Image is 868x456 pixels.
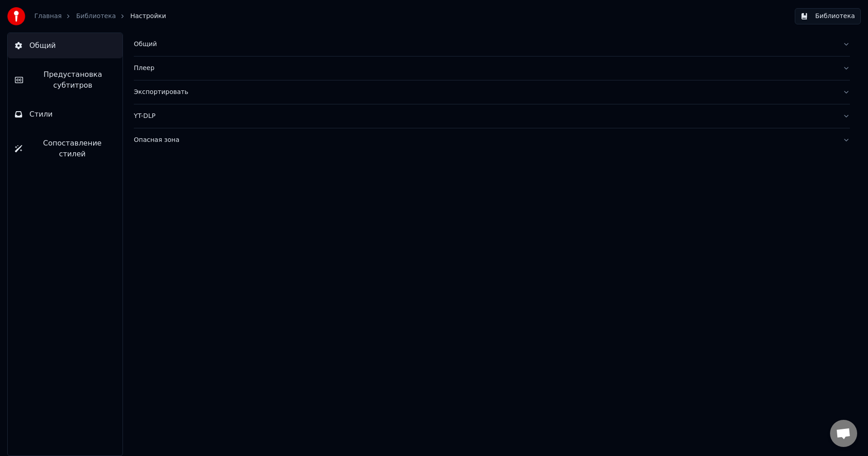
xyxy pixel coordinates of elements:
[830,420,857,447] a: Открытый чат
[76,12,116,21] a: Библиотека
[134,64,835,73] div: Плеер
[134,128,850,152] button: Опасная зона
[134,112,835,121] div: YT-DLP
[34,12,61,21] a: Главная
[8,62,123,98] button: Предустановка субтитров
[130,12,166,21] span: Настройки
[134,40,835,49] div: Общий
[134,33,850,56] button: Общий
[134,56,850,80] button: Плеер
[795,8,861,24] button: Библиотека
[134,80,850,104] button: Экспортировать
[8,102,123,127] button: Стили
[8,33,123,58] button: Общий
[134,104,850,128] button: YT-DLP
[30,69,115,91] span: Предустановка субтитров
[29,109,53,120] span: Стили
[134,88,835,97] div: Экспортировать
[34,12,166,21] nav: breadcrumb
[29,40,56,51] span: Общий
[8,131,123,167] button: Сопоставление стилей
[134,136,835,145] div: Опасная зона
[29,138,115,160] span: Сопоставление стилей
[7,7,25,25] img: youka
